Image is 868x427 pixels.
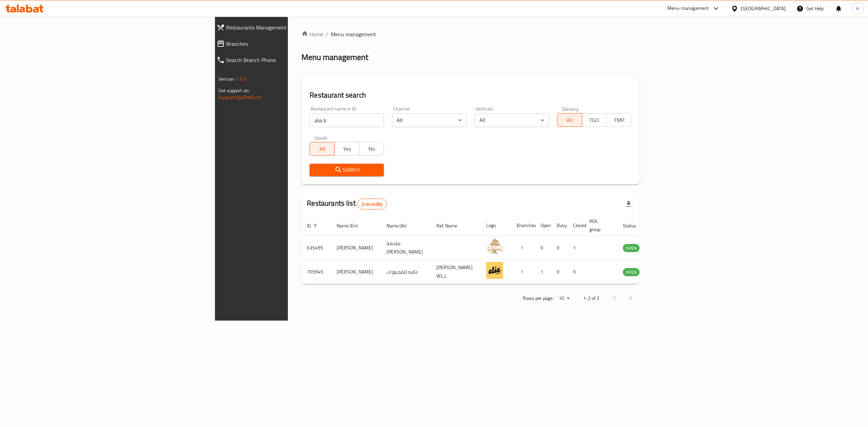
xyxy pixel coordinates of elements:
span: Yes [337,144,357,154]
td: 1 [511,236,535,260]
span: All [560,115,579,125]
span: OPEN [623,244,639,252]
td: 1 [568,236,584,260]
span: Name (Ar) [387,222,415,230]
div: Menu-management [667,4,709,13]
span: Restaurants Management [226,23,355,32]
span: 1.0.0 [236,75,246,83]
table: enhanced table [301,215,676,284]
span: Name (En) [337,222,367,230]
span: Get support on: [218,86,250,95]
button: Search [310,164,384,176]
div: All [475,114,549,127]
a: Search Branch Phone [211,52,360,68]
span: OPEN [623,268,639,276]
span: TGO [585,115,604,125]
img: Amalia Butchery [486,238,503,255]
button: No [359,142,384,156]
th: Branches [511,215,535,236]
button: All [557,113,582,127]
a: Branches [211,36,360,52]
input: Search for restaurant name or ID.. [310,114,384,127]
td: 0 [551,260,568,284]
span: ID [307,222,320,230]
td: 1 [511,260,535,284]
span: TMP [609,115,629,125]
h2: Restaurant search [310,90,631,100]
nav: breadcrumb [301,30,639,38]
button: TMP [606,113,631,127]
span: POS group [589,217,609,233]
span: Search Branch Phone [226,56,355,64]
div: [GEOGRAPHIC_DATA] [741,5,786,12]
span: No [362,144,381,154]
a: Support.OpsPlatform [218,93,261,102]
h2: Restaurants list [307,198,387,209]
div: OPEN [623,244,639,252]
td: 0 [568,260,584,284]
button: Yes [334,142,359,156]
span: H [856,5,859,12]
td: [PERSON_NAME] W.L.L [431,260,481,284]
span: Search [315,166,378,174]
button: TGO [582,113,607,127]
p: 1-2 of 2 [583,294,599,303]
a: Restaurants Management [211,19,360,36]
th: Busy [551,215,568,236]
span: Branches [226,40,355,48]
div: All [392,114,466,127]
td: عاليه للمخبوزات [381,260,431,284]
td: 1 [535,260,551,284]
label: Upsell [314,135,327,140]
td: 0 [551,236,568,260]
div: Rows per page: [556,293,572,304]
label: Delivery [562,106,579,111]
th: Logo [481,215,511,236]
span: Ref. Name [436,222,466,230]
span: 2 record(s) [358,201,387,207]
span: All [313,144,332,154]
img: Alia Bakes [486,262,503,279]
th: Open [535,215,551,236]
span: Version: [218,75,235,83]
th: Closed [568,215,584,236]
p: Rows per page: [523,294,553,303]
span: Status [623,222,645,230]
td: ملحمة [PERSON_NAME] [381,236,431,260]
div: OPEN [623,268,639,276]
td: 0 [535,236,551,260]
button: All [310,142,335,156]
